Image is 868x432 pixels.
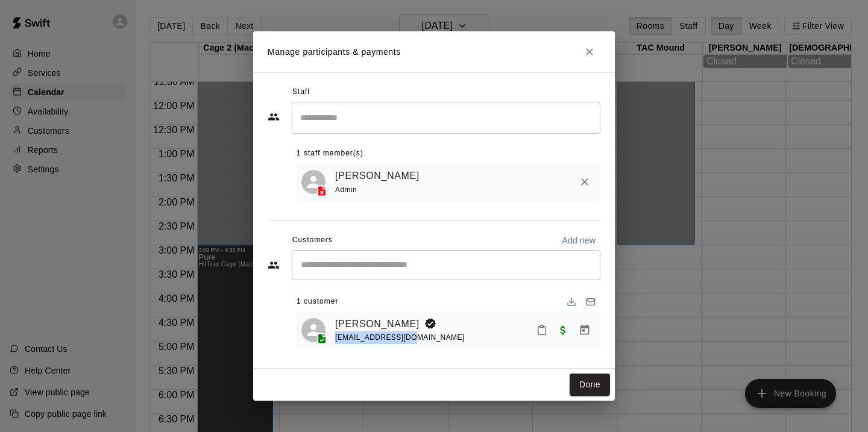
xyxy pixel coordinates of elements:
[297,144,363,163] span: 1 staff member(s)
[579,41,600,63] button: Close
[562,292,581,311] button: Download list
[574,319,596,341] button: Manage bookings & payment
[301,170,325,194] div: Dustin Arena
[424,318,436,330] svg: Booking Owner
[292,102,600,134] div: Search staff
[297,292,338,311] span: 1 customer
[268,259,280,271] svg: Customers
[532,320,552,340] button: Mark attendance
[335,316,420,332] a: [PERSON_NAME]
[292,83,310,102] span: Staff
[335,168,420,184] a: [PERSON_NAME]
[557,231,600,250] button: Add new
[268,111,280,123] svg: Staff
[574,171,596,193] button: Remove
[581,292,600,311] button: Email participants
[562,234,596,246] p: Add new
[335,333,465,342] span: [EMAIL_ADDRESS][DOMAIN_NAME]
[335,186,357,194] span: Admin
[292,250,600,280] div: Start typing to search customers...
[268,46,401,58] p: Manage participants & payments
[570,374,610,396] button: Done
[292,231,333,250] span: Customers
[301,318,325,342] div: Jason Lawlor
[552,324,574,334] span: Paid with Card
